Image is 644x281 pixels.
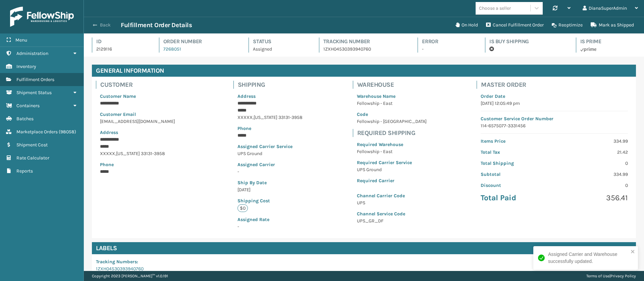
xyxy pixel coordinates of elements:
[115,151,116,156] span: ,
[16,77,54,82] span: Fulfillment Orders
[100,111,183,118] p: Customer Email
[92,242,636,254] h4: Labels
[481,122,628,129] p: 114-6575077-3331456
[323,38,406,46] h4: Tracking Number
[100,161,183,168] p: Phone
[16,116,34,122] span: Batches
[548,251,629,265] div: Assigned Carrier and Warehouse successfully updated.
[16,142,48,148] span: Shipment Cost
[16,155,49,161] span: Rate Calculator
[357,148,427,155] p: Fellowship - East
[558,171,628,178] p: 334.99
[591,22,597,27] i: Mark as Shipped
[481,171,550,178] p: Subtotal
[357,166,427,173] p: UPS Ground
[90,22,121,28] button: Back
[237,168,303,175] p: -
[481,115,628,122] p: Customer Service Order Number
[481,149,550,156] p: Total Tax
[253,115,254,120] span: ,
[481,193,550,203] p: Total Paid
[16,103,40,109] span: Containers
[357,177,427,184] p: Required Carrier
[92,271,168,281] p: Copyright 2023 [PERSON_NAME]™ v 1.0.191
[16,51,48,56] span: Administration
[237,125,303,132] p: Phone
[455,22,460,27] i: On Hold
[481,93,628,100] p: Order Date
[558,182,628,189] p: 0
[451,18,482,32] button: On Hold
[323,46,406,53] p: 1ZXH04530393940760
[163,46,181,52] a: 7268051
[121,21,192,29] h3: Fulfillment Order Details
[238,81,307,89] h4: Shipping
[254,115,277,120] span: [US_STATE]
[237,93,256,99] span: Address
[96,38,147,46] h4: Id
[16,64,36,69] span: Inventory
[631,249,635,255] button: close
[16,90,52,95] span: Shipment Status
[237,197,303,204] p: Shipping Cost
[253,46,307,53] p: Assigned
[486,22,491,27] i: Cancel Fulfillment Order
[558,160,628,167] p: 0
[481,81,632,89] h4: Master Order
[558,149,628,156] p: 21.42
[237,216,303,223] p: Assigned Rate
[481,160,550,167] p: Total Shipping
[100,93,183,100] p: Customer Name
[92,65,636,77] h4: General Information
[237,223,303,230] p: -
[278,115,303,120] span: 33131-3958
[16,168,33,174] span: Reports
[479,5,511,12] div: Choose a seller
[163,38,237,46] h4: Order Number
[237,179,303,186] p: Ship By Date
[100,81,187,89] h4: Customer
[357,217,427,224] p: UPS_GR_DF
[96,266,144,272] a: 1ZXH04530393940760
[253,38,307,46] h4: Status
[96,46,147,53] p: 2129116
[59,129,76,135] span: ( 98058 )
[357,159,427,166] p: Required Carrier Service
[357,210,427,217] p: Channel Service Code
[237,143,303,150] p: Assigned Carrier Service
[357,81,431,89] h4: Warehouse
[489,38,564,46] h4: Is Buy Shipping
[481,100,628,107] p: [DATE] 12:05:49 pm
[422,46,473,53] p: -
[10,7,74,27] img: logo
[482,18,548,32] button: Cancel Fulfillment Order
[16,129,58,135] span: Marketplace Orders
[558,193,628,203] p: 356.41
[100,151,115,156] span: XXXXX
[237,186,303,193] p: [DATE]
[141,151,165,156] span: 33131-3958
[100,130,118,135] span: Address
[237,161,303,168] p: Assigned Carrier
[422,38,473,46] h4: Error
[548,18,587,32] button: Reoptimize
[96,259,138,265] span: Tracking Numbers :
[481,182,550,189] p: Discount
[357,199,427,206] p: UPS
[357,100,427,107] p: Fellowship - East
[100,118,183,125] p: [EMAIL_ADDRESS][DOMAIN_NAME]
[237,115,253,120] span: XXXXX
[357,141,427,148] p: Required Warehouse
[237,150,303,157] p: UPS Ground
[552,23,556,28] i: Reoptimize
[580,38,636,46] h4: Is Prime
[558,138,628,145] p: 334.99
[587,18,638,32] button: Mark as Shipped
[357,129,431,137] h4: Required Shipping
[15,37,27,43] span: Menu
[481,138,550,145] p: Items Price
[357,111,427,118] p: Code
[357,118,427,125] p: Fellowship - [GEOGRAPHIC_DATA]
[357,93,427,100] p: Warehouse Name
[237,204,248,212] p: $0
